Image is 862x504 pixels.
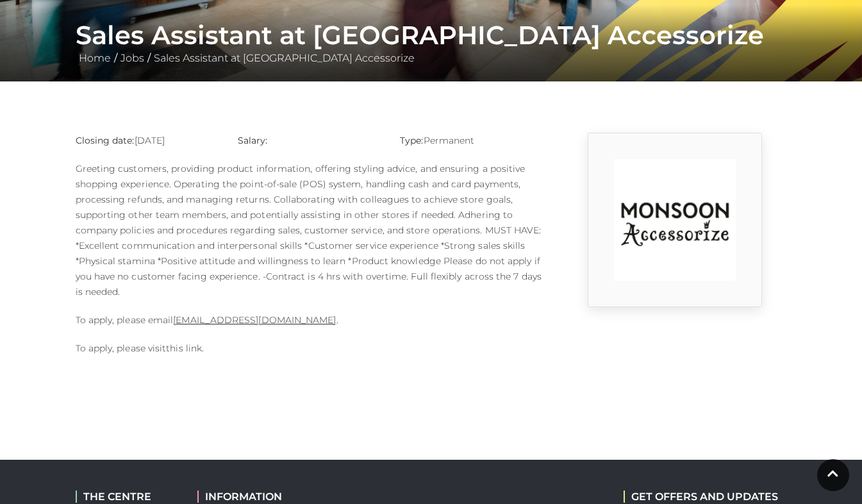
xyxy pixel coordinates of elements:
h2: GET OFFERS AND UPDATES [624,491,778,503]
strong: Salary: [238,135,268,146]
p: To apply, please visit . [76,340,543,356]
h2: THE CENTRE [76,491,178,503]
strong: Closing date: [76,135,135,146]
p: To apply, please email . [76,312,543,328]
a: Jobs [117,52,147,64]
strong: Type: [400,135,423,146]
h1: Sales Assistant at [GEOGRAPHIC_DATA] Accessorize [76,20,787,51]
a: Sales Assistant at [GEOGRAPHIC_DATA] Accessorize [151,52,418,64]
h2: INFORMATION [197,491,361,503]
p: Greeting customers, providing product information, offering styling advice, and ensuring a positi... [76,161,543,299]
p: Permanent [400,133,543,148]
a: Home [76,52,114,64]
div: / / [66,20,797,66]
img: rtuC_1630740947_no1Y.jpg [614,159,736,281]
p: [DATE] [76,133,219,148]
a: [EMAIL_ADDRESS][DOMAIN_NAME] [173,314,336,326]
a: this link [166,342,202,354]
